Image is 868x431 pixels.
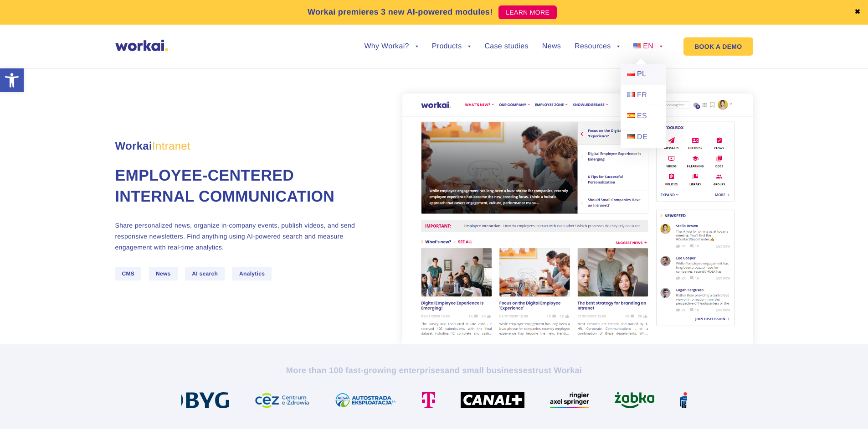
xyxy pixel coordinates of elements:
[637,133,647,141] span: DE
[432,43,471,50] a: Products
[621,127,666,148] a: DE
[148,11,293,29] input: you@company.com
[152,140,190,152] em: Intranet
[181,365,687,376] h2: More than 100 fast-growing enterprises trust Workai
[185,267,225,280] span: AI search
[575,43,620,50] a: Resources
[48,77,85,85] a: Privacy Policy
[637,91,647,99] span: FR
[445,366,532,375] i: and small businesses
[621,106,666,127] a: ES
[115,166,366,208] h1: Employee-centered internal communication
[643,42,653,50] span: EN
[854,9,861,16] a: ✖
[621,64,666,85] a: PL
[115,220,366,253] p: Share personalized news, organize in-company events, publish videos, and send responsive newslett...
[621,85,666,106] a: FR
[115,130,190,152] span: Workai
[542,43,561,50] a: News
[308,6,493,18] p: Workai premieres 3 new AI-powered modules!
[149,267,178,280] span: News
[232,267,272,280] span: Analytics
[364,43,418,50] a: Why Workai?
[683,37,753,56] a: BOOK A DEMO
[637,112,647,120] span: ES
[637,70,646,78] span: PL
[115,267,142,280] span: CMS
[484,43,528,50] a: Case studies
[498,5,557,19] a: LEARN MORE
